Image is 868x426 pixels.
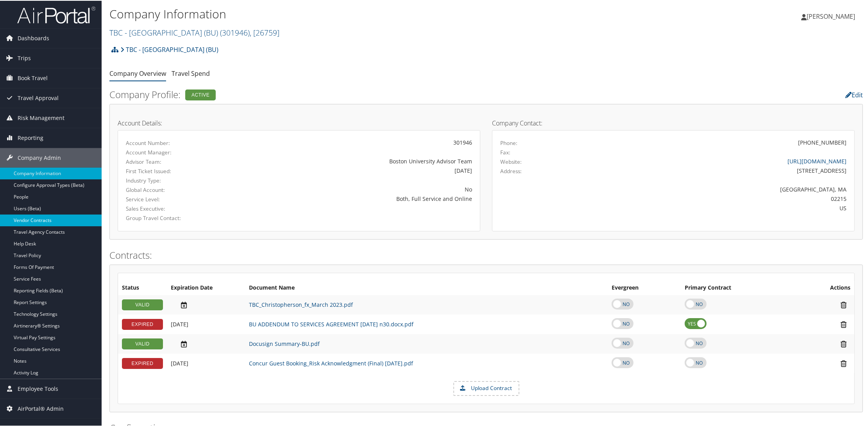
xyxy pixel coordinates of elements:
[590,184,847,193] div: [GEOGRAPHIC_DATA], MA
[118,280,167,294] th: Status
[109,5,612,21] h1: Company Information
[122,357,163,368] div: EXPIRED
[122,299,163,310] div: VALID
[172,68,210,77] a: Travel Spend
[109,27,279,37] a: TBC - [GEOGRAPHIC_DATA] (BU)
[837,339,850,347] i: Remove Contract
[608,280,681,294] th: Evergreen
[126,148,233,156] label: Account Manager:
[171,359,188,366] span: [DATE]
[109,68,166,77] a: Company Overview
[249,320,413,327] a: BU ADDENDUM TO SERVICES AGREEMENT [DATE] n30.docx.pdf
[120,41,218,57] a: TBC - [GEOGRAPHIC_DATA] (BU)
[171,300,241,308] div: Add/Edit Date
[185,89,216,100] div: Active
[590,166,847,174] div: [STREET_ADDRESS]
[250,27,279,37] span: , [ 26759 ]
[171,359,241,366] div: Add/Edit Date
[126,138,233,146] label: Account Number:
[18,378,58,398] span: Employee Tools
[126,176,233,184] label: Industry Type:
[798,138,847,146] div: [PHONE_NUMBER]
[109,87,608,100] h2: Company Profile:
[249,339,320,347] a: Docusign Summary-BU.pdf
[171,320,188,327] span: [DATE]
[845,90,863,98] a: Edit
[245,138,472,146] div: 301946
[245,166,472,174] div: [DATE]
[245,156,472,165] div: Boston University Advisor Team
[249,359,413,366] a: Concur Guest Booking_Risk Acknowledgment (Final) [DATE].pdf
[500,138,517,146] label: Phone:
[492,119,855,125] h4: Company Contact:
[126,157,233,165] label: Advisor Team:
[18,68,48,87] span: Book Travel
[126,195,233,202] label: Service Level:
[681,280,795,294] th: Primary Contract
[126,213,233,221] label: Group Travel Contact:
[109,248,863,261] h2: Contracts:
[171,320,241,327] div: Add/Edit Date
[18,48,31,67] span: Trips
[171,339,241,347] div: Add/Edit Date
[122,338,163,349] div: VALID
[787,157,847,164] a: [URL][DOMAIN_NAME]
[17,5,95,23] img: airportal-logo.png
[500,166,522,174] label: Address:
[837,300,850,308] i: Remove Contract
[18,28,49,47] span: Dashboards
[126,185,233,193] label: Global Account:
[795,280,854,294] th: Actions
[167,280,245,294] th: Expiration Date
[18,88,59,107] span: Travel Approval
[122,318,163,329] div: EXPIRED
[18,147,61,167] span: Company Admin
[18,127,43,147] span: Reporting
[18,107,64,127] span: Risk Management
[837,320,850,328] i: Remove Contract
[590,194,847,202] div: 02215
[126,204,233,212] label: Sales Executive:
[118,119,480,125] h4: Account Details:
[590,203,847,211] div: US
[249,300,353,308] a: TBC_Christopherson_fx_March 2023.pdf
[245,184,472,193] div: No
[126,166,233,174] label: First Ticket Issued:
[454,381,519,394] label: Upload Contract
[801,4,863,27] a: [PERSON_NAME]
[500,157,522,165] label: Website:
[245,194,472,202] div: Both, Full Service and Online
[807,11,855,20] span: [PERSON_NAME]
[500,148,510,156] label: Fax:
[837,359,850,367] i: Remove Contract
[220,27,250,37] span: ( 301946 )
[18,398,64,418] span: AirPortal® Admin
[245,280,608,294] th: Document Name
